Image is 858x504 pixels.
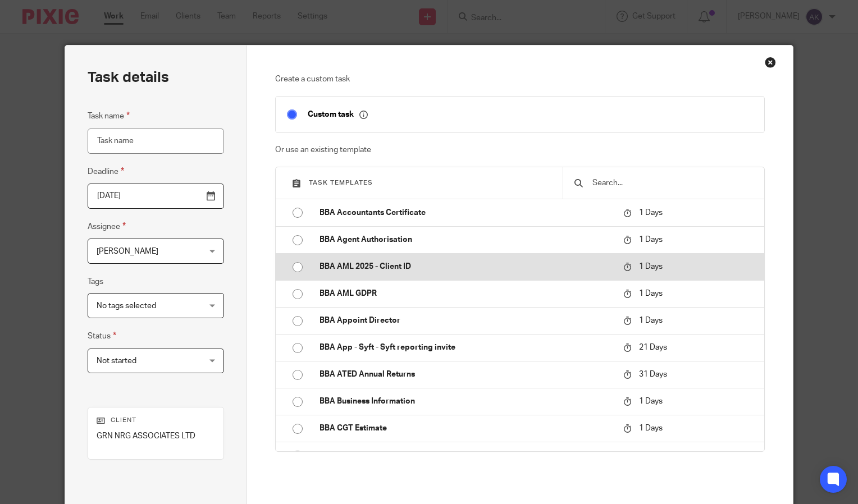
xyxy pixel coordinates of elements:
[320,423,612,434] p: BBA CGT Estimate
[639,209,663,217] span: 1 Days
[320,315,612,326] p: BBA Appoint Director
[639,236,663,244] span: 1 Days
[308,109,368,120] p: Custom task
[97,430,215,442] p: GRN NRG ASSOCIATES LTD
[97,416,215,425] p: Client
[639,343,667,351] span: 21 Days
[320,207,612,218] p: BBA Accountants Certificate
[97,248,158,255] span: [PERSON_NAME]
[88,129,224,154] input: Task name
[639,451,663,459] span: 1 Days
[97,302,156,310] span: No tags selected
[639,317,663,324] span: 1 Days
[320,261,612,272] p: BBA AML 2025 - Client ID
[639,424,663,432] span: 1 Days
[320,450,612,461] p: BBA CGT Form
[320,288,612,299] p: BBA AML GDPR
[88,184,224,209] input: Pick a date
[320,369,612,380] p: BBA ATED Annual Returns
[639,397,663,405] span: 1 Days
[765,57,776,68] div: Close this dialog window
[88,220,126,233] label: Assignee
[639,290,663,297] span: 1 Days
[275,74,765,85] p: Create a custom task
[88,109,130,122] label: Task name
[88,276,103,287] label: Tags
[320,234,612,245] p: BBA Agent Authorisation
[639,370,667,378] span: 31 Days
[275,144,765,155] p: Or use an existing template
[320,396,612,407] p: BBA Business Information
[88,329,116,342] label: Status
[639,263,663,271] span: 1 Days
[88,165,124,178] label: Deadline
[309,180,373,186] span: Task templates
[97,357,136,365] span: Not started
[88,68,169,87] h2: Task details
[591,177,753,189] input: Search...
[320,342,612,353] p: BBA App - Syft - Syft reporting invite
